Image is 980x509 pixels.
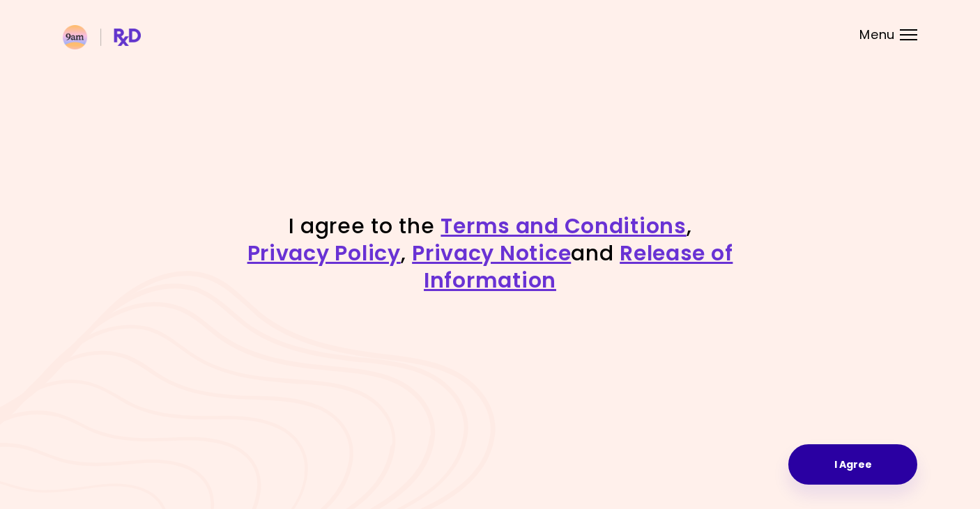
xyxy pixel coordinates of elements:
span: Menu [859,29,895,41]
a: Privacy Notice [412,238,571,268]
a: Privacy Policy [247,238,401,268]
img: RxDiet [63,25,141,49]
button: I Agree [788,444,917,485]
a: Terms and Conditions [441,211,686,241]
h1: I agree to the , , and [246,212,734,294]
a: Release of Information [424,238,733,295]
